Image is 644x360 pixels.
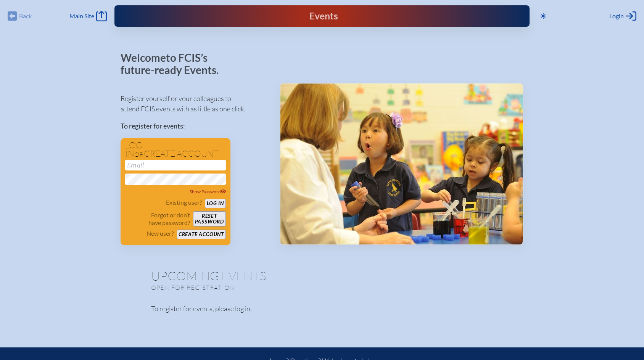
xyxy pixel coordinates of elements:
p: Forgot or don’t have password? [125,211,190,227]
a: Main Site [69,11,107,21]
p: To register for events: [121,121,267,131]
p: Open for registration [151,284,353,291]
div: FCIS Events — Future ready [230,11,414,21]
img: Events [280,84,523,244]
h1: Upcoming Events [151,270,493,282]
span: Show Password [190,189,226,194]
span: Main Site [69,12,94,20]
button: Resetpassword [193,211,226,227]
span: Login [609,12,624,20]
span: or [134,151,144,158]
input: Email [125,160,226,170]
p: Register yourself or your colleagues to attend FCIS events with as little as one click. [121,93,267,114]
p: New user? [147,230,174,237]
h1: Log in create account [125,141,226,158]
button: Create account [177,230,226,239]
p: Existing user? [166,199,202,206]
button: Log in [205,199,226,208]
p: To register for events, please log in. [151,304,493,314]
p: Welcome to FCIS’s future-ready Events. [121,52,227,76]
